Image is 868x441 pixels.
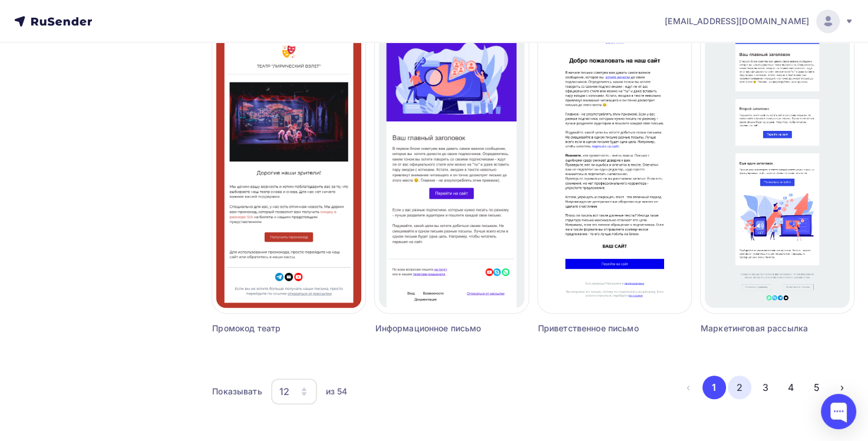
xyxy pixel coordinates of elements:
[779,376,803,399] button: Go to page 4
[212,386,262,397] div: Показывать
[754,376,777,399] button: Go to page 3
[270,378,318,405] button: 12
[805,376,829,399] button: Go to page 5
[326,386,348,397] div: из 54
[279,384,289,399] div: 12
[701,322,816,334] div: Маркетинговая рассылка
[702,376,726,399] button: Go to page 1
[212,322,327,334] div: Промокод театр
[375,322,490,334] div: Информационное письмо
[665,15,809,27] span: [EMAIL_ADDRESS][DOMAIN_NAME]
[676,376,854,399] ul: Pagination
[665,9,854,33] a: [EMAIL_ADDRESS][DOMAIN_NAME]
[538,322,653,334] div: Приветственное письмо
[830,376,854,399] button: Go to next page
[728,376,751,399] button: Go to page 2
